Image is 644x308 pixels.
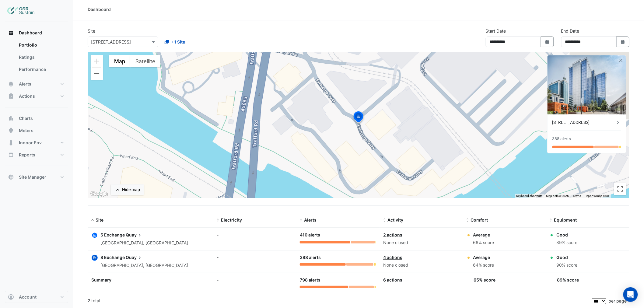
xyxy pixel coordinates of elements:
a: Terms (opens in new tab) [573,194,581,198]
label: End Date [561,28,579,34]
div: 89% score [556,239,577,246]
button: Reports [5,149,68,161]
div: 6 actions [383,277,459,283]
a: Ratings [14,51,68,63]
img: 8 Exchange Quay [548,55,626,114]
span: Dashboard [19,30,42,36]
div: 89% score [557,277,579,283]
button: Actions [5,90,68,102]
div: Good [556,254,577,261]
app-icon: Meters [8,128,14,134]
app-icon: Reports [8,152,14,158]
a: 4 actions [383,255,402,260]
app-icon: Charts [8,115,14,121]
div: Dashboard [5,39,68,78]
app-icon: Site Manager [8,174,14,180]
img: Google [89,190,109,198]
a: Performance [14,63,68,75]
app-icon: Alerts [8,81,14,87]
div: 90% score [556,262,577,269]
div: [GEOGRAPHIC_DATA], [GEOGRAPHIC_DATA] [100,262,188,269]
app-icon: Dashboard [8,30,14,36]
span: Map data ©2025 [546,194,569,198]
span: Electricity [221,217,242,222]
div: Average [473,254,494,261]
img: site-pin-selected.svg [352,110,365,125]
span: Summary [91,277,111,282]
button: Keyboard shortcuts [516,194,543,198]
div: - [217,254,293,261]
button: Zoom out [91,68,103,80]
div: 64% score [473,262,494,269]
div: Dashboard [88,6,111,12]
span: per page [609,298,627,303]
div: None closed [383,262,459,269]
label: Site [88,28,95,34]
button: Meters [5,124,68,137]
app-icon: Actions [8,93,14,99]
div: 65% score [474,277,496,283]
button: Alerts [5,78,68,90]
div: - [217,277,293,283]
a: 2 actions [383,232,402,237]
span: Quay [126,232,143,238]
fa-icon: Select Date [545,39,550,44]
div: Hide map [122,187,140,193]
div: Good [556,232,577,238]
div: [GEOGRAPHIC_DATA], [GEOGRAPHIC_DATA] [100,240,188,247]
div: - [217,232,293,238]
span: Meters [19,128,33,134]
span: Account [19,294,37,300]
span: +1 Site [171,39,185,45]
span: Comfort [471,217,488,222]
button: Site Manager [5,171,68,183]
button: Zoom in [91,55,103,67]
app-icon: Indoor Env [8,140,14,146]
span: 5 Exchange [100,232,125,237]
span: Activity [387,217,403,222]
div: Average [473,232,494,238]
span: Equipment [554,217,577,222]
button: +1 Site [161,37,189,47]
span: Actions [19,93,35,99]
div: 798 alerts [300,277,376,284]
div: 410 alerts [300,232,376,239]
span: Quay [126,254,143,261]
button: Account [5,291,68,303]
fa-icon: Select Date [620,39,626,44]
div: 388 alerts [552,136,571,142]
div: None closed [383,239,459,246]
span: Reports [19,152,35,158]
button: Toggle fullscreen view [614,183,626,195]
span: Alerts [304,217,317,222]
div: [STREET_ADDRESS] [552,119,615,126]
button: Charts [5,112,68,124]
span: Site Manager [19,174,46,180]
div: 388 alerts [300,254,376,261]
a: Report a map error [585,194,609,198]
a: Portfolio [14,39,68,51]
div: Open Intercom Messenger [623,287,638,302]
button: Hide map [111,184,144,195]
span: Indoor Env [19,140,42,146]
span: Charts [19,115,33,121]
button: Show satellite imagery [130,55,160,67]
img: Company Logo [7,5,35,17]
button: Dashboard [5,27,68,39]
button: Show street map [109,55,130,67]
span: Site [96,217,103,222]
div: 66% score [473,239,494,246]
span: Alerts [19,81,31,87]
a: Open this area in Google Maps (opens a new window) [89,190,109,198]
button: Indoor Env [5,137,68,149]
label: Start Date [486,28,506,34]
span: 8 Exchange [100,255,125,260]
